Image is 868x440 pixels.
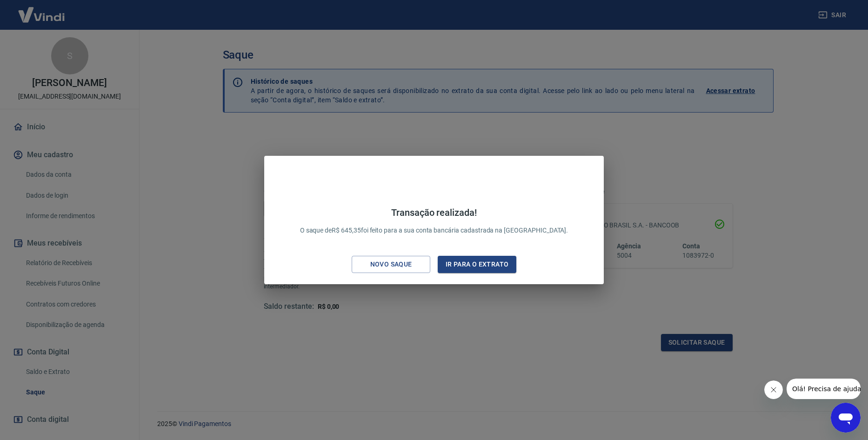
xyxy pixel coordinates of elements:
[300,207,568,235] p: O saque de R$ 645,35 foi feito para a sua conta bancária cadastrada na [GEOGRAPHIC_DATA].
[359,259,423,270] div: Novo saque
[352,256,430,273] button: Novo saque
[764,380,783,399] iframe: Fechar mensagem
[300,207,568,218] h4: Transação realizada!
[438,256,516,273] button: Ir para o extrato
[787,379,861,399] iframe: Mensagem da empresa
[831,403,861,433] iframe: Botão para abrir a janela de mensagens
[6,7,78,14] span: Olá! Precisa de ajuda?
